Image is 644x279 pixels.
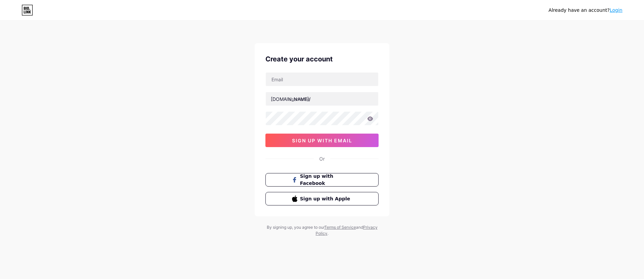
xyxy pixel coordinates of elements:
span: Sign up with Apple [300,195,352,202]
a: Terms of Service [324,225,356,230]
a: Login [610,7,622,13]
div: Create your account [265,54,379,64]
span: sign up with email [292,138,352,143]
div: By signing up, you agree to our and . [265,224,379,236]
input: Email [266,73,378,86]
button: Sign up with Apple [265,192,379,205]
input: username [266,92,378,106]
div: Already have an account? [549,7,622,14]
div: [DOMAIN_NAME]/ [271,95,311,103]
button: Sign up with Facebook [265,173,379,187]
span: Sign up with Facebook [300,173,352,187]
div: Or [319,155,325,162]
button: sign up with email [265,134,379,147]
